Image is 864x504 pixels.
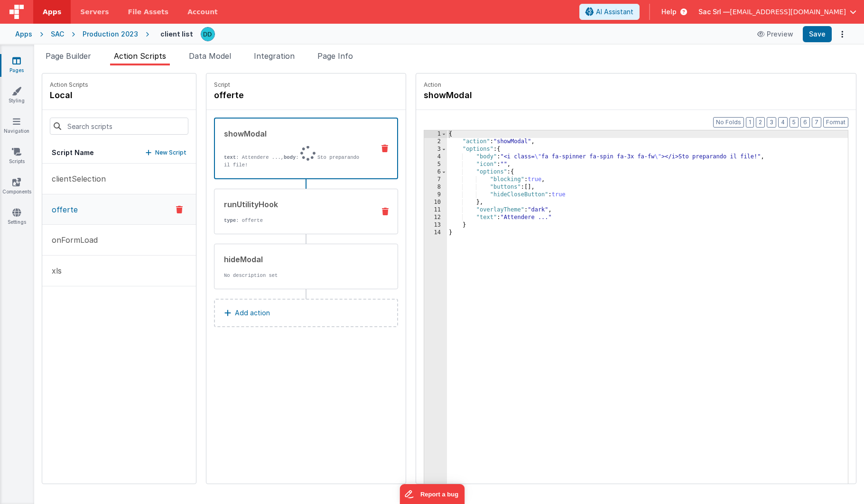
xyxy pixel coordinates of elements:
div: SAC [51,29,64,39]
input: Search scripts [50,118,188,135]
strong: body [284,155,296,160]
div: Production 2023 [83,29,138,39]
button: onFormLoad [42,225,196,256]
p: onFormLoad [46,234,98,246]
button: Preview [752,27,799,42]
span: Help [661,7,677,17]
span: [EMAIL_ADDRESS][DOMAIN_NAME] [730,7,846,17]
button: Sac Srl — [EMAIL_ADDRESS][DOMAIN_NAME] [698,7,856,17]
span: Action Scripts [114,51,166,61]
span: Data Model [189,51,231,61]
button: xls [42,256,196,286]
p: xls [46,265,62,276]
button: offerte [42,194,196,225]
div: 11 [424,206,447,214]
p: Add action [235,307,270,319]
span: Page Builder [46,51,91,61]
div: 12 [424,214,447,221]
div: 8 [424,183,447,191]
button: 6 [800,117,810,128]
p: Script [214,81,398,89]
h4: showModal [424,89,566,102]
span: Apps [43,7,61,17]
button: New Script [146,148,186,157]
p: offerte [46,204,78,215]
button: 3 [767,117,776,128]
span: Sac Srl — [698,7,730,17]
button: AI Assistant [579,4,640,20]
p: : offerte [224,217,367,224]
img: 5566de74795503dc7562e9a7bf0f5380 [201,27,214,41]
div: 10 [424,199,447,206]
button: 5 [790,117,799,128]
button: clientSelection [42,164,196,194]
div: 14 [424,229,447,237]
div: 1 [424,130,447,138]
div: 13 [424,221,447,229]
div: showModal [224,128,367,139]
div: hideModal [224,254,367,265]
button: 1 [746,117,754,128]
button: 7 [812,117,821,128]
span: Page Info [317,51,353,61]
div: 5 [424,161,447,168]
div: 7 [424,176,447,183]
div: 9 [424,191,447,199]
p: No description set [224,272,367,279]
div: 6 [424,168,447,176]
span: AI Assistant [596,7,633,17]
div: 3 [424,146,447,153]
div: 4 [424,153,447,161]
button: 4 [778,117,788,128]
button: Add action [214,299,398,327]
p: : Attendere ..., : Sto preparando il file! [224,146,367,169]
p: New Script [155,148,186,157]
h4: local [50,89,88,102]
strong: type [224,218,236,223]
span: File Assets [128,7,169,17]
p: Action [424,81,848,89]
div: runUtilityHook [224,199,367,210]
div: Apps [15,29,32,39]
p: clientSelection [46,173,106,184]
div: 2 [424,138,447,146]
button: 2 [756,117,765,128]
iframe: Marker.io feedback button [399,484,465,504]
h4: offerte [214,89,356,102]
h4: client list [160,30,193,37]
button: Options [836,27,849,41]
h5: Script Name [52,148,94,157]
button: No Folds [713,117,744,128]
span: Integration [254,51,295,61]
button: Format [823,117,848,128]
button: Save [803,26,832,42]
span: Servers [80,7,109,17]
strong: text [224,155,236,160]
p: Action Scripts [50,81,88,89]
